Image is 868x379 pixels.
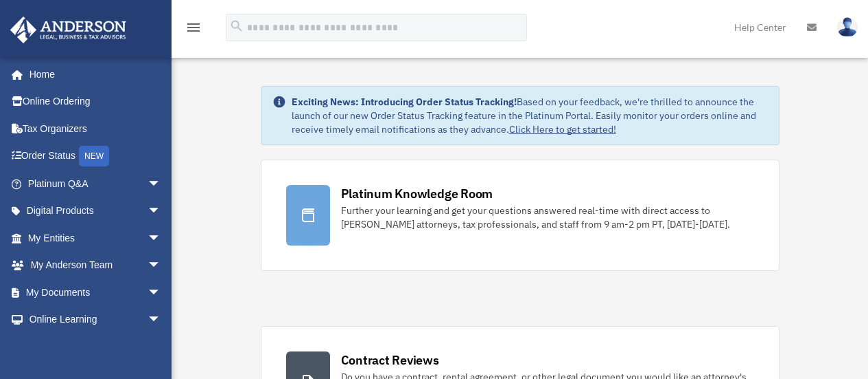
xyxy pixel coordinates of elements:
[6,17,130,43] img: Anderson Advisors Platinum Portal
[509,123,616,136] a: Click Here to get started!
[341,351,439,369] div: Contract Reviews
[185,24,202,36] a: menu
[10,252,182,279] a: My Anderson Teamarrow_drop_down
[148,170,175,198] span: arrow_drop_down
[10,88,182,116] a: Online Ordering
[148,306,175,334] span: arrow_drop_down
[10,224,182,252] a: My Entitiesarrow_drop_down
[837,17,858,37] img: User Pic
[229,19,244,34] i: search
[341,185,493,202] div: Platinum Knowledge Room
[341,204,754,231] div: Further your learning and get your questions answered real-time with direct access to [PERSON_NAM...
[10,170,182,197] a: Platinum Q&Aarrow_drop_down
[148,279,175,307] span: arrow_drop_down
[292,95,768,136] div: Based on your feedback, we're thrilled to announce the launch of our new Order Status Tracking fe...
[79,146,109,166] div: NEW
[10,115,182,142] a: Tax Organizers
[148,224,175,252] span: arrow_drop_down
[148,252,175,280] span: arrow_drop_down
[10,142,182,171] a: Order StatusNEW
[261,160,779,271] a: Platinum Knowledge Room Further your learning and get your questions answered real-time with dire...
[185,19,202,36] i: menu
[10,279,182,306] a: My Documentsarrow_drop_down
[10,306,182,334] a: Online Learningarrow_drop_down
[10,61,175,88] a: Home
[148,197,175,226] span: arrow_drop_down
[292,96,517,108] strong: Exciting News: Introducing Order Status Tracking!
[10,197,182,225] a: Digital Productsarrow_drop_down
